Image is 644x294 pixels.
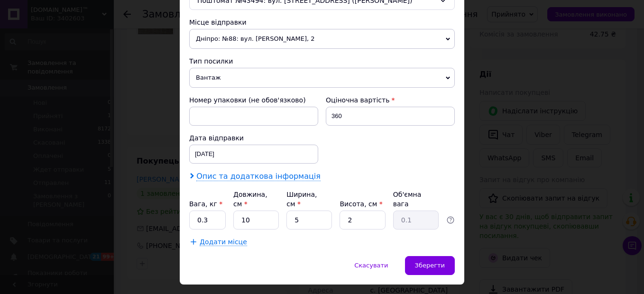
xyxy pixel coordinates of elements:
div: Номер упаковки (не обов'язково) [189,95,318,105]
span: Тип посилки [189,57,233,65]
label: Ширина, см [286,191,317,208]
span: Додати місце [200,238,247,246]
label: Висота, см [340,200,382,208]
span: Дніпро: №88: вул. [PERSON_NAME], 2 [189,29,455,49]
span: Місце відправки [189,18,247,26]
label: Вага, кг [189,200,222,208]
span: Опис та додаткова інформація [196,172,321,181]
span: Скасувати [354,262,388,269]
div: Об'ємна вага [393,190,439,209]
div: Оціночна вартість [326,95,455,105]
span: Вантаж [189,68,455,88]
label: Довжина, см [233,191,267,208]
span: Зберегти [415,262,445,269]
div: Дата відправки [189,133,318,143]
